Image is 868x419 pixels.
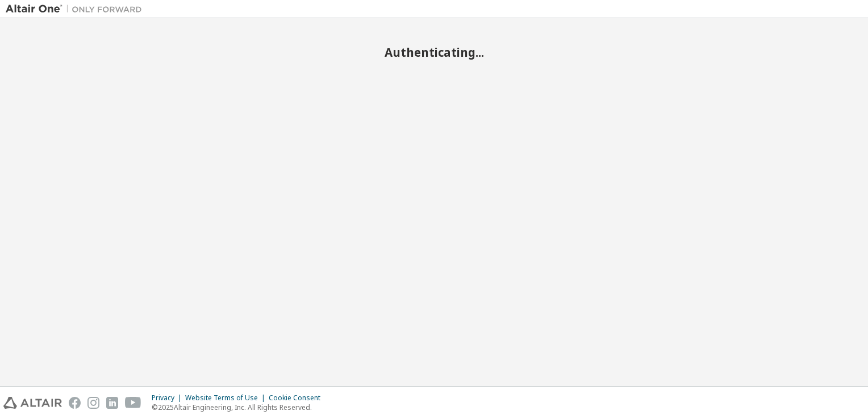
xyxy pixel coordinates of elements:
[6,3,148,15] img: Altair One
[6,45,862,60] h2: Authenticating...
[69,397,81,409] img: facebook.svg
[87,397,99,409] img: instagram.svg
[3,397,62,409] img: altair_logo.svg
[125,397,141,409] img: youtube.svg
[152,403,327,412] p: © 2025 Altair Engineering, Inc. All Rights Reserved.
[152,393,185,403] div: Privacy
[269,393,327,403] div: Cookie Consent
[185,393,269,403] div: Website Terms of Use
[106,397,118,409] img: linkedin.svg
